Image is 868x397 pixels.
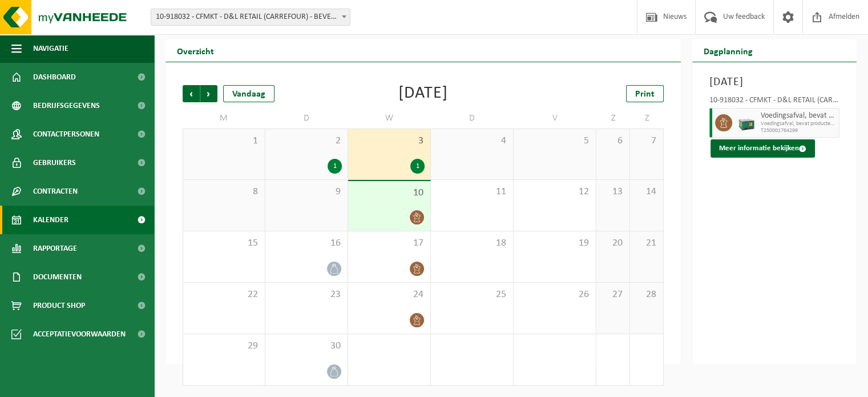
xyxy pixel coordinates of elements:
[519,135,590,147] span: 5
[709,97,839,108] div: 10-918032 - CFMKT - D&L RETAIL (CARREFOUR) - BEVEREN-WAAS
[437,186,507,198] span: 11
[328,159,342,174] div: 1
[709,74,839,91] h3: [DATE]
[151,9,350,25] span: 10-918032 - CFMKT - D&L RETAIL (CARREFOUR) - BEVEREN-WAAS
[519,186,590,198] span: 12
[265,108,348,129] td: D
[630,108,664,129] td: Z
[761,127,836,134] span: T250001764299
[596,108,630,129] td: Z
[636,237,657,250] span: 21
[151,9,350,26] span: 10-918032 - CFMKT - D&L RETAIL (CARREFOUR) - BEVEREN-WAAS
[761,111,836,121] span: Voedingsafval, bevat producten van dierlijke oorsprong, gemengde verpakking (exclusief glas), cat...
[354,187,425,199] span: 10
[33,91,100,120] span: Bedrijfsgegevens
[626,85,664,102] a: Print
[431,108,514,129] td: D
[33,291,85,320] span: Product Shop
[636,288,657,301] span: 28
[602,288,624,301] span: 27
[635,90,655,99] span: Print
[271,186,342,198] span: 9
[33,63,76,91] span: Dashboard
[183,108,265,129] td: M
[33,120,99,149] span: Contactpersonen
[271,237,342,250] span: 16
[636,135,657,147] span: 7
[33,149,76,177] span: Gebruikers
[519,237,590,250] span: 19
[33,206,68,234] span: Kalender
[183,85,200,102] span: Vorige
[636,186,657,198] span: 14
[738,114,755,131] img: PB-LB-0680-HPE-GN-01
[437,237,507,250] span: 18
[602,135,624,147] span: 6
[602,237,624,250] span: 20
[692,39,764,62] h2: Dagplanning
[33,177,78,206] span: Contracten
[514,108,596,129] td: V
[33,234,77,263] span: Rapportage
[165,39,225,62] h2: Overzicht
[189,288,259,301] span: 22
[189,340,259,352] span: 29
[189,135,259,147] span: 1
[189,186,259,198] span: 8
[354,135,425,147] span: 3
[189,237,259,250] span: 15
[761,121,836,127] span: Voedingsafval, bevat producten van dierlijke oorsprong, geme
[437,288,507,301] span: 25
[223,85,274,102] div: Vandaag
[348,108,431,129] td: W
[33,320,126,348] span: Acceptatievoorwaarden
[710,139,815,158] button: Meer informatie bekijken
[519,288,590,301] span: 26
[271,135,342,147] span: 2
[33,34,68,63] span: Navigatie
[271,288,342,301] span: 23
[200,85,217,102] span: Volgende
[354,288,425,301] span: 24
[354,237,425,250] span: 17
[602,186,624,198] span: 13
[410,159,425,174] div: 1
[271,340,342,352] span: 30
[437,135,507,147] span: 4
[33,263,82,291] span: Documenten
[398,85,448,102] div: [DATE]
